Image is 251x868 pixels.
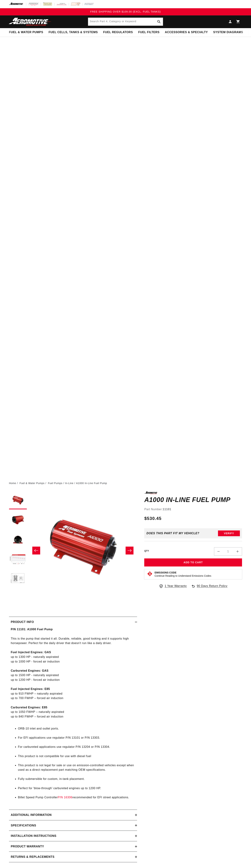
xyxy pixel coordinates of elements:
[18,745,135,749] li: For carbureted applications use regulator P/N 13204 or P/N 13304.
[9,627,137,804] div: This is the pump that started it all. Durable, reliable, good looking and it supports high horsep...
[9,831,137,841] summary: Installation Instructions
[32,547,40,554] button: Slide left
[9,841,137,852] summary: Product warranty
[100,28,135,37] summary: Fuel Regulators
[138,30,159,34] span: Fuel Filters
[48,481,62,485] a: Fuel Pumps
[144,515,161,522] span: $530.45
[154,571,176,574] strong: Emissions Code
[11,628,53,631] strong: P/N 11101: A1000 Fuel Pump
[11,813,52,817] h2: Additional information
[18,786,135,791] li: Perfect for 'blow-through' carbureted engines up to 1200 HP.
[162,28,210,37] summary: Accessories & Specialty
[163,508,171,511] strong: 11101
[49,30,98,34] span: Fuel Cells, Tanks & Systems
[18,763,135,772] li: This product is not legal for sale or use on emission-controlled vehicles except when used as a d...
[9,570,27,588] button: Load image 5 in gallery view
[11,687,50,690] strong: Fuel Injected Engines: E85
[9,481,16,485] a: Home
[144,558,242,566] button: Add to Cart
[88,18,163,26] input: Search Part #, Category or Keyword
[18,735,135,740] li: For EFI applications use regulator P/N 13101 or P/N 13303.
[8,18,53,26] img: Aeromotive
[11,823,36,828] h2: Specifications
[135,28,162,37] summary: Fuel Filters
[9,551,27,568] button: Load image 4 in gallery view
[18,777,135,781] li: Fully submersible for custom, in-tank placement.
[11,669,48,672] strong: Carbureted Engines: GAS
[6,28,46,37] summary: Fuel & Water Pumps
[65,481,76,485] li: In-Line
[20,481,44,485] a: Fuel & Water Pumps
[165,584,187,588] span: 1 Year Warranty
[58,796,72,799] a: P/N 16306
[191,584,227,592] a: 90 Days Return Policy
[9,531,27,549] button: Load image 3 in gallery view
[9,617,137,627] summary: Product Info
[76,481,107,485] li: A1000 In-Line Fuel Pump
[11,844,44,849] h2: Product warranty
[9,491,137,609] media-gallery: Gallery Viewer
[159,584,187,588] a: 1 Year Warranty
[11,855,54,859] h2: Returns & replacements
[213,30,243,34] span: System Diagrams
[165,30,208,34] span: Accessories & Specialty
[9,30,43,34] span: Fuel & Water Pumps
[218,530,240,536] button: Verify
[9,810,137,820] summary: Additional information
[154,574,211,577] p: Continue Reading to Understand Emissions Codes
[11,706,47,709] strong: Carbureted Engines: E85
[9,481,242,485] nav: breadcrumbs
[155,18,163,26] button: Search Part #, Category or Keyword
[146,532,199,535] div: Does This part fit My vehicle?
[197,584,227,592] span: 90 Days Return Policy
[126,547,133,554] button: Slide right
[144,507,242,512] div: Part Number:
[144,549,149,553] label: QTY
[11,651,51,654] strong: Fuel Injected Engines: GAS
[9,491,27,509] button: Load image 1 in gallery view
[154,571,211,577] button: Emissions CodeContinue Reading to Understand Emissions Codes
[9,820,137,831] summary: Specifications
[11,834,56,838] h2: Installation Instructions
[103,30,133,34] span: Fuel Regulators
[18,795,135,800] li: Billet Speed Pump Controller recommended for EFI street applications.
[147,571,153,577] img: Emissions code
[46,28,100,37] summary: Fuel Cells, Tanks & Systems
[144,497,242,503] h1: A1000 In-Line Fuel Pump
[9,852,137,862] summary: Returns & replacements
[18,726,135,731] li: ORB-10 inlet and outlet ports.
[11,620,34,624] h2: Product Info
[9,511,27,529] button: Load image 2 in gallery view
[90,10,161,13] span: FREE SHIPPING OVER $109.00 (EXCL. FUEL TANKS)
[18,754,135,759] li: This product is not compatible for use with diesel fuel
[210,28,246,37] summary: System Diagrams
